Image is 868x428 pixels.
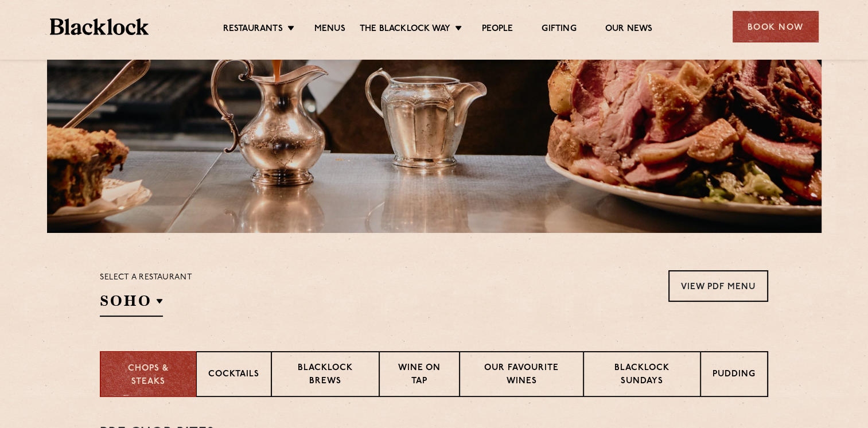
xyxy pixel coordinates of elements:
a: People [482,24,513,36]
p: Select a restaurant [100,270,192,285]
p: Cocktails [208,368,259,383]
p: Wine on Tap [391,362,447,389]
p: Blacklock Sundays [595,362,688,389]
a: Menus [314,24,345,36]
a: View PDF Menu [668,270,768,302]
p: Our favourite wines [472,362,571,389]
h2: SOHO [100,291,163,317]
img: BL_Textured_Logo-footer-cropped.svg [50,18,149,35]
a: Gifting [542,24,576,36]
div: Book Now [733,11,819,42]
a: Restaurants [223,24,283,36]
p: Chops & Steaks [112,363,184,388]
p: Blacklock Brews [283,362,367,389]
a: Our News [605,24,653,36]
p: Pudding [713,368,756,383]
a: The Blacklock Way [360,24,450,36]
